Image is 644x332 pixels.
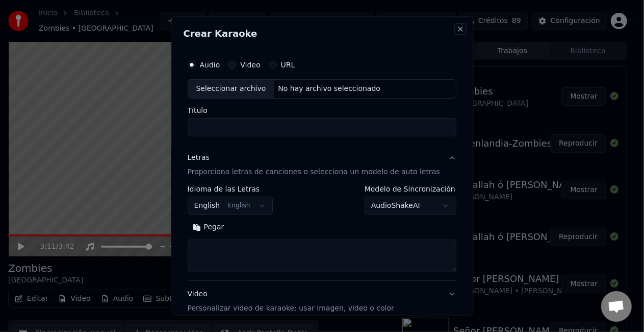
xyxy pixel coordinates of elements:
p: Proporciona letras de canciones o selecciona un modelo de auto letras [188,167,440,177]
div: Letras [188,153,210,163]
label: Video [241,62,261,69]
label: Audio [200,62,220,69]
p: Personalizar video de karaoke: usar imagen, video o color [188,303,394,314]
label: Idioma de las Letras [188,185,273,193]
label: Título [188,107,456,114]
h2: Crear Karaoke [184,30,460,39]
button: LetrasProporciona letras de canciones o selecciona un modelo de auto letras [188,145,456,185]
label: Modelo de Sincronización [365,185,456,193]
div: Video [188,289,394,314]
div: Seleccionar archivo [188,80,274,99]
div: No hay archivo seleccionado [274,84,385,94]
button: Pegar [188,219,229,235]
button: VideoPersonalizar video de karaoke: usar imagen, video o color [188,281,456,322]
div: LetrasProporciona letras de canciones o selecciona un modelo de auto letras [188,185,456,280]
label: URL [281,62,295,69]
